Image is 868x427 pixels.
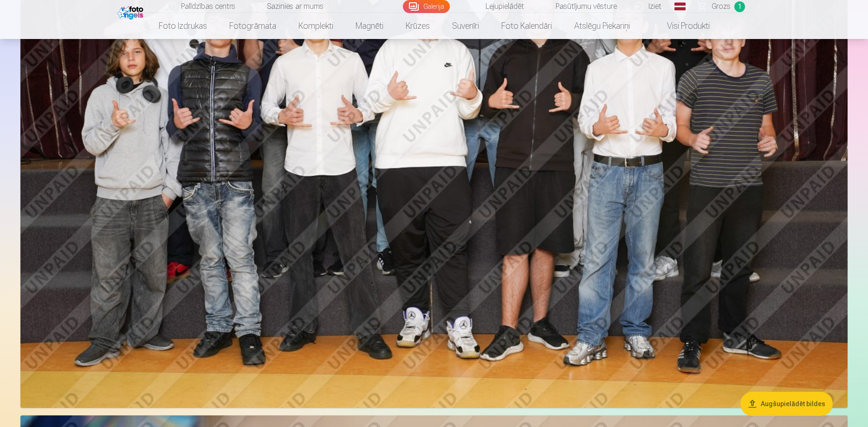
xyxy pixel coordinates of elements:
button: Augšupielādēt bildes [740,392,833,416]
a: Magnēti [344,13,395,39]
a: Komplekti [287,13,344,39]
img: /fa1 [117,4,146,19]
span: 1 [734,1,745,12]
a: Foto izdrukas [148,13,218,39]
a: Suvenīri [441,13,490,39]
span: Grozs [712,1,731,12]
a: Fotogrāmata [218,13,287,39]
a: Krūzes [395,13,441,39]
a: Visi produkti [641,13,721,39]
a: Atslēgu piekariņi [563,13,641,39]
a: Foto kalendāri [490,13,563,39]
